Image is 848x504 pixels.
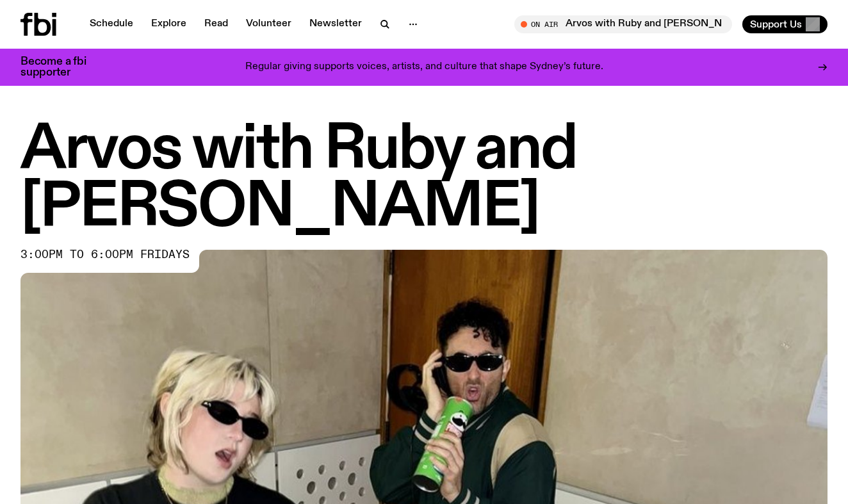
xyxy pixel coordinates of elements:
[742,15,828,33] button: Support Us
[20,250,190,260] span: 3:00pm to 6:00pm fridays
[245,61,603,73] p: Regular giving supports voices, artists, and culture that shape Sydney’s future.
[143,15,194,33] a: Explore
[750,19,802,30] span: Support Us
[20,122,828,237] h1: Arvos with Ruby and [PERSON_NAME]
[20,56,102,78] h3: Become a fbi supporter
[302,15,370,33] a: Newsletter
[82,15,141,33] a: Schedule
[197,15,236,33] a: Read
[238,15,299,33] a: Volunteer
[514,15,732,33] button: On AirArvos with Ruby and [PERSON_NAME]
